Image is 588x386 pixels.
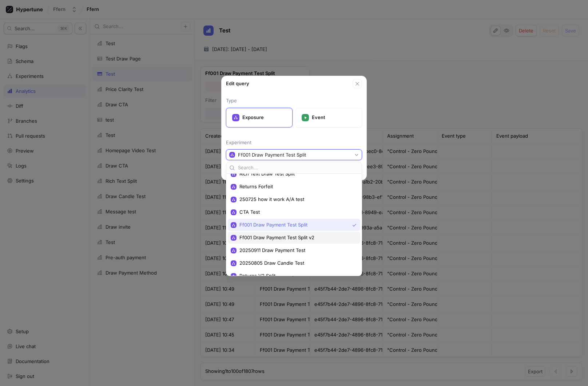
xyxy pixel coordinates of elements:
[239,184,354,190] span: Returns Forfeit
[226,149,362,160] button: Ff001 Draw Payment Test Split
[239,171,354,177] span: Rich Text Draw Test Split
[239,222,349,228] span: Ff001 Draw Payment Test Split
[242,114,286,121] p: Exposure
[239,247,354,253] span: 20250911 Draw Payment Test
[239,196,354,202] span: 250725 how it work A/A test
[239,260,354,266] span: 20250805 Draw Candle Test
[226,97,362,105] p: Type
[226,80,353,87] div: Edit query
[239,235,354,241] span: Ff001 Draw Payment Test Split v2
[312,114,356,121] p: Event
[239,273,354,279] span: Returns V2 Split
[239,209,354,215] span: CTA Test
[226,139,362,146] p: Experiment
[238,164,359,172] input: Search...
[238,152,306,158] div: Ff001 Draw Payment Test Split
